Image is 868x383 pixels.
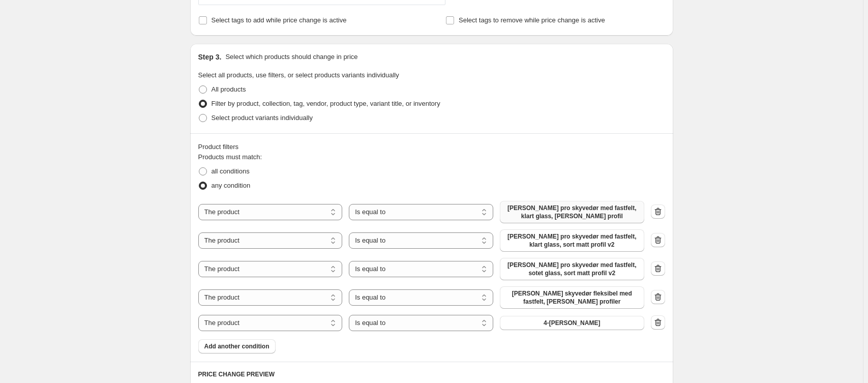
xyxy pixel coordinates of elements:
[212,16,347,24] span: Select tags to add while price change is active
[500,201,644,223] button: Linda pro skyvedør med fastfelt, klart glass, krom profil
[212,85,246,93] span: All products
[204,342,270,350] span: Add another condition
[225,52,357,62] p: Select which products should change in price
[506,204,638,220] span: [PERSON_NAME] pro skyvedør med fastfelt, klart glass, [PERSON_NAME] profil
[212,167,250,175] span: all conditions
[212,100,440,107] span: Filter by product, collection, tag, vendor, product type, variant title, or inventory
[198,142,665,152] div: Product filters
[506,232,638,249] span: [PERSON_NAME] pro skyvedør med fastfelt, klart glass, sort matt profil v2
[506,289,638,306] span: [PERSON_NAME] skyvedør fleksibel med fastfelt, [PERSON_NAME] profiler
[198,370,665,378] h6: PRICE CHANGE PREVIEW
[198,52,222,62] h2: Step 3.
[506,261,638,277] span: [PERSON_NAME] pro skyvedør med fastfelt, sotet glass, sort matt profil v2
[500,286,644,309] button: Linda skyvedør fleksibel med fastfelt, krom profiler
[198,339,276,353] button: Add another condition
[500,258,644,280] button: Linda pro skyvedør med fastfelt, sotet glass, sort matt profil v2
[459,16,605,24] span: Select tags to remove while price change is active
[212,114,313,122] span: Select product variants individually
[500,316,644,330] button: 4-krok - Krom
[544,319,600,327] span: 4-[PERSON_NAME]
[500,229,644,252] button: Linda pro skyvedør med fastfelt, klart glass, sort matt profil v2
[212,182,251,189] span: any condition
[198,153,262,161] span: Products must match:
[198,71,399,79] span: Select all products, use filters, or select products variants individually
